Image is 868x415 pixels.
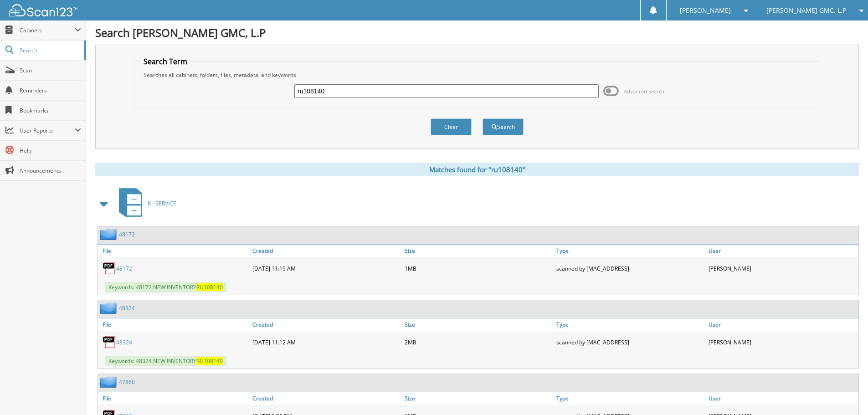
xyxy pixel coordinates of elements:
div: Matches found for "ru108140" [95,163,859,176]
span: Search [20,46,80,54]
a: User [706,245,858,257]
button: Search [483,118,524,135]
a: Size [402,245,555,257]
img: scan123-logo-white.svg [9,4,77,16]
div: [PERSON_NAME] [706,333,858,351]
img: folder2.png [100,229,119,240]
a: 47860 [119,378,135,386]
div: [DATE] 11:19 AM [250,259,402,277]
span: Keywords: 48172 NEW INVENTORY [105,282,226,292]
span: [PERSON_NAME] GMC, L.P [766,8,846,13]
a: 48324 [119,304,135,312]
div: scanned by [MAC_ADDRESS] [554,333,706,351]
a: Created [250,245,402,257]
span: User Reports [20,127,75,134]
a: Type [554,318,706,331]
span: Reminders [20,87,81,94]
img: folder2.png [100,376,119,388]
span: Help [20,147,81,154]
span: Bookmarks [20,107,81,114]
a: Created [250,318,402,331]
img: folder2.png [100,302,119,314]
span: K - SERVICE [148,200,176,207]
a: K - SERVICE [113,185,176,221]
span: Scan [20,67,81,74]
div: 1MB [402,259,555,277]
a: Created [250,392,402,405]
div: [DATE] 11:12 AM [250,333,402,351]
span: Announcements [20,167,81,174]
span: Keywords: 48324 NEW INVENTORY [105,356,226,366]
a: 48172 [119,231,135,238]
span: RU108140 [196,357,223,365]
img: PDF.png [103,335,116,349]
button: Clear [431,118,472,135]
span: Cabinets [20,26,75,34]
a: Size [402,392,555,405]
div: [PERSON_NAME] [706,259,858,277]
a: File [98,318,250,331]
a: Type [554,392,706,405]
legend: Search Term [139,56,192,67]
iframe: Chat Widget [822,371,868,415]
a: User [706,392,858,405]
h1: Search [PERSON_NAME] GMC, L.P [95,25,859,40]
a: Size [402,318,555,331]
div: 2MB [402,333,555,351]
a: File [98,245,250,257]
span: [PERSON_NAME] [680,8,731,13]
a: Type [554,245,706,257]
img: PDF.png [103,261,116,275]
div: scanned by [MAC_ADDRESS] [554,259,706,277]
span: Advanced Search [624,88,664,95]
a: 48172 [116,265,132,272]
a: User [706,318,858,331]
a: 48324 [116,338,132,346]
span: RU108140 [196,283,223,291]
a: File [98,392,250,405]
div: Searches all cabinets, folders, files, metadata, and keywords [139,71,815,79]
